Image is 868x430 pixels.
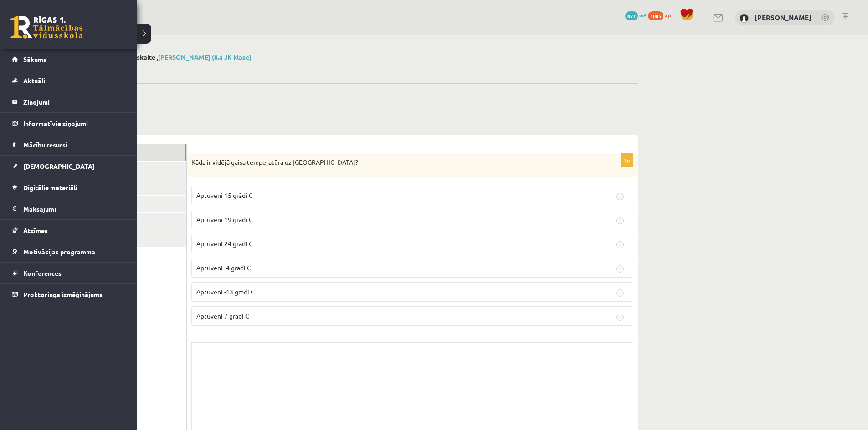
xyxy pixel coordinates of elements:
[23,91,125,112] legend: Ziņojumi
[625,11,647,19] a: 827 mP
[740,14,749,23] img: Margarita Borsa
[12,113,125,134] a: Informatīvie ziņojumi
[616,314,624,321] input: Aptuveni 7 grādi C
[639,11,647,19] span: mP
[23,113,125,134] legend: Informatīvie ziņojumi
[12,156,125,177] a: [DEMOGRAPHIC_DATA]
[196,288,255,296] span: Aptuveni -13 grādi C
[12,284,125,305] a: Proktoringa izmēģinājums
[23,55,46,63] span: Sākums
[196,312,249,320] span: Aptuveni 7 grādi C
[10,16,83,39] a: Rīgas 1. Tālmācības vidusskola
[616,289,624,297] input: Aptuveni -13 grādi C
[23,183,77,192] span: Digitālie materiāli
[158,53,252,61] a: [PERSON_NAME] (8.a JK klase)
[616,217,624,224] input: Aptuveni 19 grādi C
[12,70,125,91] a: Aktuāli
[23,198,125,219] legend: Maksājumi
[621,153,633,167] p: 1p
[12,241,125,262] a: Motivācijas programma
[196,215,253,223] span: Aptuveni 19 grādi C
[648,11,675,19] a: 1085 xp
[191,158,588,167] p: Kāda ir vidējā gaisa temperatūra uz [GEOGRAPHIC_DATA]?
[616,265,624,273] input: Aptuveni -4 grādi C
[625,11,638,20] span: 827
[23,290,103,298] span: Proktoringa izmēģinājums
[12,220,125,241] a: Atzīmes
[23,162,95,170] span: [DEMOGRAPHIC_DATA]
[23,76,45,85] span: Aktuāli
[12,134,125,155] a: Mācību resursi
[9,9,432,19] body: Визуальный текстовый редактор, wiswyg-editor-user-answer-47433899919700
[12,49,125,70] a: Sākums
[196,239,253,248] span: Aptuveni 24 grādi C
[616,241,624,248] input: Aptuveni 24 grādi C
[12,177,125,198] a: Digitālie materiāli
[665,11,671,19] span: xp
[755,13,812,22] a: [PERSON_NAME]
[648,11,663,20] span: 1085
[12,263,125,283] a: Konferences
[12,91,125,112] a: Ziņojumi
[23,141,67,149] span: Mācību resursi
[616,193,624,200] input: Aptuveni 15 grādi C
[196,191,253,199] span: Aptuveni 15 grādi C
[23,269,62,277] span: Konferences
[23,226,48,234] span: Atzīmes
[196,263,251,272] span: Aptuveni -4 grādi C
[55,53,638,61] h2: Ģeogrāfija JK 8.a klase 1. ieskaite ,
[12,198,125,219] a: Maksājumi
[23,248,95,256] span: Motivācijas programma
